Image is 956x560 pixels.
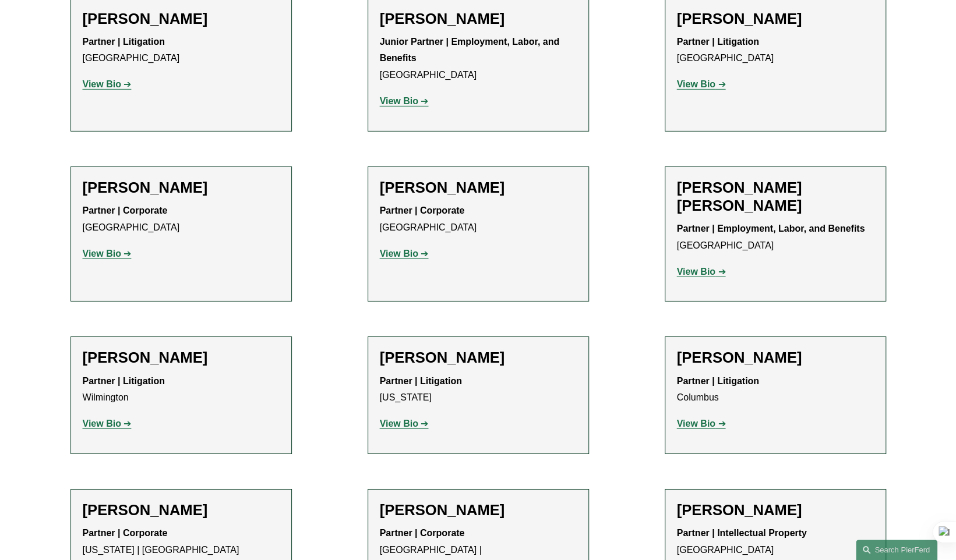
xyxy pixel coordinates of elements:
[83,205,168,215] strong: Partner | Corporate
[380,376,462,386] strong: Partner | Litigation
[83,79,132,89] a: View Bio
[380,179,577,197] h2: [PERSON_NAME]
[83,249,132,258] a: View Bio
[380,373,577,407] p: [US_STATE]
[380,96,429,106] a: View Bio
[677,349,874,367] h2: [PERSON_NAME]
[83,349,280,367] h2: [PERSON_NAME]
[856,540,937,560] a: Search this site
[677,501,874,519] h2: [PERSON_NAME]
[380,249,418,258] strong: View Bio
[83,37,165,47] strong: Partner | Litigation
[83,528,168,538] strong: Partner | Corporate
[677,376,759,386] strong: Partner | Litigation
[83,419,121,428] strong: View Bio
[677,373,874,407] p: Columbus
[677,267,726,277] a: View Bio
[83,249,121,258] strong: View Bio
[677,419,726,428] a: View Bio
[677,419,715,428] strong: View Bio
[380,96,418,106] strong: View Bio
[83,203,280,236] p: [GEOGRAPHIC_DATA]
[677,79,726,89] a: View Bio
[380,528,465,538] strong: Partner | Corporate
[380,37,562,63] strong: Junior Partner | Employment, Labor, and Benefits
[380,501,577,519] h2: [PERSON_NAME]
[83,179,280,197] h2: [PERSON_NAME]
[677,34,874,68] p: [GEOGRAPHIC_DATA]
[380,34,577,84] p: [GEOGRAPHIC_DATA]
[83,419,132,428] a: View Bio
[83,525,280,559] p: [US_STATE] | [GEOGRAPHIC_DATA]
[677,37,759,47] strong: Partner | Litigation
[677,267,715,277] strong: View Bio
[380,419,418,428] strong: View Bio
[83,501,280,519] h2: [PERSON_NAME]
[83,373,280,407] p: Wilmington
[83,376,165,386] strong: Partner | Litigation
[677,525,874,559] p: [GEOGRAPHIC_DATA]
[677,10,874,28] h2: [PERSON_NAME]
[380,203,577,236] p: [GEOGRAPHIC_DATA]
[380,249,429,258] a: View Bio
[380,10,577,28] h2: [PERSON_NAME]
[83,10,280,28] h2: [PERSON_NAME]
[677,179,874,215] h2: [PERSON_NAME] [PERSON_NAME]
[677,528,807,538] strong: Partner | Intellectual Property
[83,79,121,89] strong: View Bio
[380,205,465,215] strong: Partner | Corporate
[83,34,280,68] p: [GEOGRAPHIC_DATA]
[380,419,429,428] a: View Bio
[380,349,577,367] h2: [PERSON_NAME]
[677,221,874,254] p: [GEOGRAPHIC_DATA]
[677,224,865,233] strong: Partner | Employment, Labor, and Benefits
[677,79,715,89] strong: View Bio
